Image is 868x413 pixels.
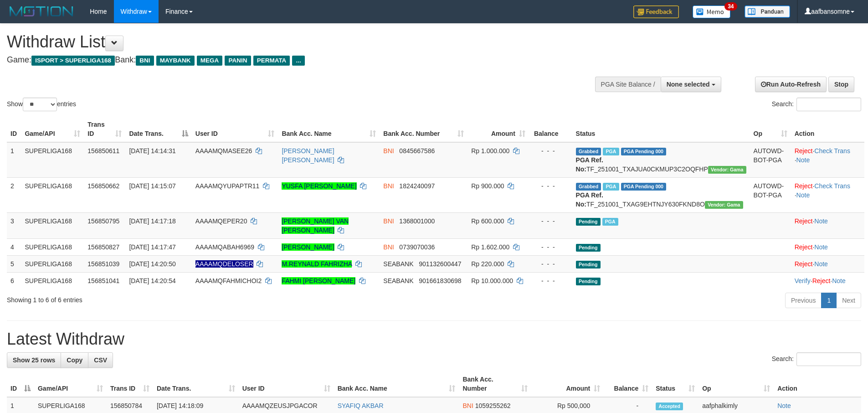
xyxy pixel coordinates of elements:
span: Nama rekening ada tanda titik/strip, harap diedit [195,260,253,268]
span: Show 25 rows [13,356,55,364]
span: BNI [383,147,394,155]
h1: Withdraw List [7,33,570,51]
td: TF_251001_TXAG9EHTNJY630FKND8O [572,177,750,212]
span: [DATE] 14:17:47 [129,243,175,251]
span: Copy 901661830698 to clipboard [419,277,461,284]
span: 156851041 [87,277,119,284]
th: Action [774,371,861,397]
th: Game/API: activate to sort column ascending [34,371,107,397]
a: Previous [785,293,822,308]
th: Bank Acc. Name: activate to sort column ascending [334,371,459,397]
label: Search: [772,352,861,366]
a: Reject [812,277,831,284]
div: - - - [533,243,569,252]
td: · [791,212,864,238]
span: Rp 900.000 [471,182,504,190]
span: SEABANK [383,260,413,268]
a: Note [832,277,846,284]
span: Accepted [656,403,683,410]
span: 156850795 [87,217,119,225]
th: Balance [529,116,572,142]
span: [DATE] 14:20:54 [129,277,175,284]
a: Next [836,293,861,308]
span: [DATE] 14:14:31 [129,147,175,155]
td: 1 [7,142,21,178]
span: [DATE] 14:17:18 [129,217,175,225]
a: [PERSON_NAME] [282,243,334,251]
span: Rp 220.000 [471,260,504,268]
span: AAAAMQEPER20 [195,217,247,225]
a: Show 25 rows [7,352,61,368]
th: Bank Acc. Number: activate to sort column ascending [459,371,531,397]
a: 1 [821,293,837,308]
td: SUPERLIGA168 [21,212,84,238]
span: Grabbed [576,183,601,191]
span: MAYBANK [156,56,195,66]
a: Check Trans [814,182,850,190]
div: - - - [533,259,569,268]
span: PANIN [225,56,251,66]
span: AAAAMQMASEE26 [195,147,252,155]
span: ... [292,56,304,66]
th: Op: activate to sort column ascending [750,116,791,142]
td: AUTOWD-BOT-PGA [750,177,791,212]
span: BNI [462,402,473,409]
span: PGA Pending [621,183,667,191]
th: Bank Acc. Number: activate to sort column ascending [380,116,467,142]
a: M.REYNALD FAHRIZHA [282,260,352,268]
th: Status [572,116,750,142]
span: Rp 1.602.000 [471,243,509,251]
td: · · [791,272,864,289]
span: [DATE] 14:20:50 [129,260,175,268]
span: 34 [724,2,737,10]
a: Note [777,402,791,409]
span: Marked by aafchhiseyha [602,218,618,226]
span: CSV [94,356,107,364]
div: - - - [533,276,569,285]
span: Pending [576,244,601,252]
td: TF_251001_TXAJUA0CKMUP3C2OQFHP [572,142,750,178]
a: [PERSON_NAME] [PERSON_NAME] [282,147,334,164]
span: Copy 1368001000 to clipboard [399,217,435,225]
span: Copy 1824240097 to clipboard [399,182,435,190]
a: Reject [795,217,813,225]
a: YUSFA [PERSON_NAME] [282,182,356,190]
td: SUPERLIGA168 [21,255,84,272]
span: Grabbed [576,148,601,155]
span: Rp 10.000.000 [471,277,513,284]
a: Reject [795,147,813,155]
div: - - - [533,217,569,226]
span: BNI [136,56,154,66]
input: Search: [796,352,861,366]
a: Reject [795,260,813,268]
span: AAAAMQABAH6969 [195,243,254,251]
td: 2 [7,177,21,212]
div: - - - [533,146,569,155]
a: Note [814,243,828,251]
select: Showentries [23,98,57,111]
a: Note [796,156,810,164]
div: - - - [533,181,569,191]
a: Run Auto-Refresh [755,77,827,92]
img: panduan.png [745,5,790,18]
span: Rp 600.000 [471,217,504,225]
td: 5 [7,255,21,272]
div: PGA Site Balance / [595,77,661,92]
label: Show entries [7,98,76,111]
a: Verify [795,277,811,284]
a: FAHMI [PERSON_NAME] [282,277,355,284]
span: ISPORT > SUPERLIGA168 [31,56,115,66]
img: Button%20Memo.svg [693,5,731,18]
td: 3 [7,212,21,238]
span: Copy 1059255262 to clipboard [475,402,511,409]
th: Date Trans.: activate to sort column descending [125,116,191,142]
span: SEABANK [383,277,413,284]
a: Stop [828,77,854,92]
input: Search: [796,98,861,111]
span: 156851039 [87,260,119,268]
td: SUPERLIGA168 [21,142,84,178]
td: · [791,238,864,255]
th: Op: activate to sort column ascending [699,371,774,397]
span: Rp 1.000.000 [471,147,509,155]
span: 156850662 [87,182,119,190]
